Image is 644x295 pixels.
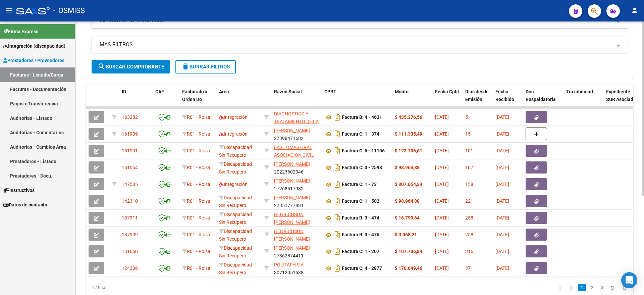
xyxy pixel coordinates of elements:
[274,145,314,158] span: LAS LOMAS ORAL ASOCIACION CIVIL
[435,232,449,237] span: [DATE]
[3,201,47,208] span: Datos de contacto
[274,194,319,208] div: 27351777481
[603,85,640,114] datatable-header-cell: Expediente SUR Asociado
[219,262,252,275] span: Discapacidad Sin Recupero
[187,165,210,170] span: R01 - Roisa
[333,145,342,156] i: Descargar documento
[465,198,473,204] span: 221
[493,85,523,114] datatable-header-cell: Fecha Recibido
[175,60,236,73] button: Borrar Filtros
[435,182,449,187] span: [DATE]
[435,215,449,220] span: [DATE]
[556,284,565,291] a: go to first page
[465,249,473,254] span: 315
[119,85,153,114] datatable-header-cell: ID
[523,85,563,114] datatable-header-cell: Doc Respaldatoria
[122,148,138,153] span: 151991
[342,199,379,204] strong: Factura C: 1 - 502
[392,85,432,114] datatable-header-cell: Monto
[187,215,210,220] span: R01 - Roisa
[495,232,509,237] span: [DATE]
[187,148,210,153] span: R01 - Roisa
[274,229,310,242] span: HENRICHSON [PERSON_NAME]
[342,132,379,137] strong: Factura C: 1 - 374
[92,37,628,53] mat-expansion-panel-header: MAS FILTROS
[216,85,262,114] datatable-header-cell: Area
[187,232,210,237] span: R01 - Roisa
[631,6,639,14] mat-icon: person
[465,182,473,187] span: 158
[274,110,319,124] div: 33715973079
[122,89,126,94] span: ID
[274,261,319,275] div: 30712051538
[274,128,310,133] span: [PERSON_NAME]
[566,89,593,94] span: Trazabilidad
[187,249,210,254] span: R01 - Roisa
[274,111,319,132] span: DIAGNOSTICO Y TRATAMIENTO DE LA COMUNICACION SA
[435,148,449,153] span: [DATE]
[122,198,138,204] span: 142310
[432,85,463,114] datatable-header-cell: Fecha Cpbt
[179,85,216,114] datatable-header-cell: Facturado x Orden De
[322,85,392,114] datatable-header-cell: CPBT
[495,165,509,170] span: [DATE]
[274,177,319,191] div: 27268517982
[608,284,618,291] a: go to next page
[342,249,379,254] strong: Factura C: 1 - 207
[219,131,248,137] span: Integración
[435,249,449,254] span: [DATE]
[395,165,420,170] strong: $ 98.964,88
[435,114,449,120] span: [DATE]
[274,212,310,225] span: HENRICHSON [PERSON_NAME]
[274,262,304,267] span: POLITAFH S A
[395,148,422,153] strong: $ 123.706,61
[333,162,342,173] i: Descargar documento
[3,187,35,194] span: Instructivos
[435,165,449,170] span: [DATE]
[219,89,229,94] span: Area
[274,89,302,94] span: Razón Social
[597,282,607,293] li: page 3
[187,131,210,137] span: R01 - Roisa
[621,272,637,288] div: Open Intercom Messenger
[342,215,379,221] strong: Factura B: 3 - 474
[495,265,509,271] span: [DATE]
[333,196,342,206] i: Descargar documento
[333,212,342,223] i: Descargar documento
[274,178,310,184] span: [PERSON_NAME]
[100,41,611,48] mat-panel-title: MAS FILTROS
[122,131,138,137] span: 161909
[395,265,422,271] strong: $ 170.649,46
[324,89,336,94] span: CPBT
[271,85,322,114] datatable-header-cell: Razón Social
[3,28,38,35] span: Firma Express
[181,64,230,70] span: Borrar Filtros
[274,244,319,258] div: 27362874411
[435,131,449,137] span: [DATE]
[219,145,252,158] span: Discapacidad Sin Recupero
[219,212,252,225] span: Discapacidad Sin Recupero
[495,249,509,254] span: [DATE]
[465,89,489,102] span: Días desde Emisión
[395,249,422,254] strong: $ 107.736,84
[333,179,342,190] i: Descargar documento
[395,89,409,94] span: Monto
[219,229,252,242] span: Discapacidad Sin Recupero
[219,161,252,175] span: Discapacidad Sin Recupero
[395,182,422,187] strong: $ 307.654,34
[274,161,310,167] span: [PERSON_NAME]
[342,182,377,187] strong: Factura C: 1 - 73
[219,182,248,187] span: Integración
[463,85,493,114] datatable-header-cell: Días desde Emisión
[395,232,417,237] strong: $ 3.068,21
[395,198,420,204] strong: $ 98.964,88
[465,215,473,220] span: 258
[495,182,509,187] span: [DATE]
[274,144,319,158] div: 30644404575
[274,245,310,251] span: [PERSON_NAME]
[333,229,342,240] i: Descargar documento
[435,89,459,94] span: Fecha Cpbt
[495,148,509,153] span: [DATE]
[435,198,449,204] span: [DATE]
[92,60,170,73] button: Buscar Comprobante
